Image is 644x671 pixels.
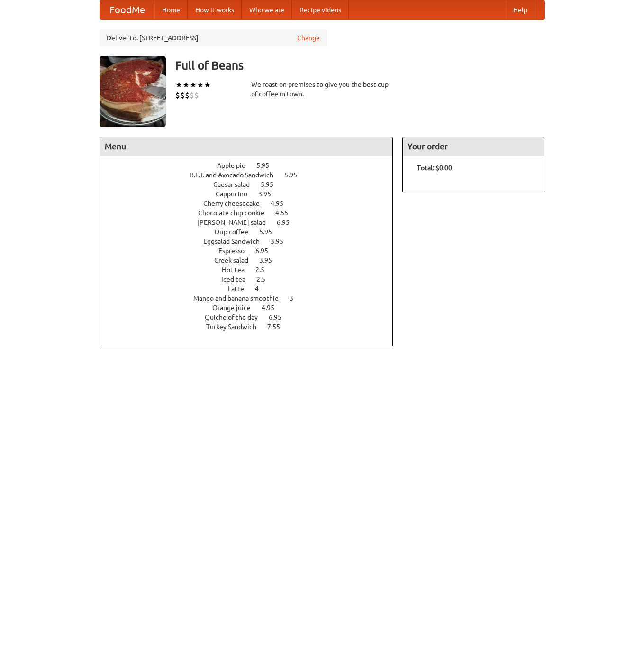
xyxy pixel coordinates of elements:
span: 5.95 [284,171,307,179]
div: We roast on premises to give you the best cup of coffee in town. [251,80,393,99]
span: Chocolate chip cookie [198,209,274,217]
li: ★ [197,80,204,90]
span: 3 [290,294,303,302]
a: Help [506,0,535,19]
a: Apple pie 5.95 [217,162,287,169]
span: 5.95 [256,162,279,169]
a: Mango and banana smoothie 3 [193,294,311,302]
a: Hot tea 2.5 [222,266,282,274]
a: Home [154,0,188,19]
a: Chocolate chip cookie 4.55 [198,209,306,217]
li: $ [180,90,185,101]
a: Latte 4 [228,285,276,293]
span: 6.95 [269,313,291,321]
span: 3.95 [258,190,281,198]
h3: Full of Beans [175,56,545,75]
span: Quiche of the day [205,313,267,321]
h4: Your order [403,137,544,156]
span: Cherry cheesecake [203,200,269,207]
span: 2.5 [255,266,274,274]
span: Eggsalad Sandwich [203,238,269,245]
span: 5.95 [261,181,283,188]
span: 4.95 [262,304,284,312]
li: ★ [182,80,190,90]
span: Turkey Sandwich [206,323,266,331]
a: Greek salad 3.95 [214,257,290,264]
h4: Menu [100,137,393,156]
span: 2.5 [256,276,275,283]
img: angular.jpg [100,56,166,127]
span: Latte [228,285,254,293]
a: FoodMe [100,0,154,19]
b: Total: $0.00 [417,164,452,172]
span: B.L.T. and Avocado Sandwich [190,171,283,179]
a: Cappucino 3.95 [216,190,289,198]
span: Caesar salad [213,181,259,188]
span: Orange juice [212,304,260,312]
a: Orange juice 4.95 [212,304,292,312]
span: 3.95 [259,257,281,264]
span: Espresso [218,247,254,255]
a: Caesar salad 5.95 [213,181,291,188]
span: Hot tea [222,266,254,274]
span: Greek salad [214,257,258,264]
a: Cherry cheesecake 4.95 [203,200,301,207]
span: 5.95 [259,228,281,236]
a: Quiche of the day 6.95 [205,313,299,321]
span: 6.95 [277,219,299,226]
li: $ [194,90,199,101]
li: ★ [175,80,182,90]
li: $ [185,90,190,101]
span: [PERSON_NAME] salad [197,219,275,226]
span: 4 [255,285,268,293]
li: $ [175,90,180,101]
a: Change [297,33,320,43]
a: Eggsalad Sandwich 3.95 [203,238,301,245]
a: B.L.T. and Avocado Sandwich 5.95 [190,171,315,179]
span: 6.95 [255,247,278,255]
a: How it works [188,0,242,19]
div: Deliver to: [STREET_ADDRESS] [100,29,327,46]
span: Cappucino [216,190,257,198]
span: 4.55 [275,209,298,217]
span: Iced tea [221,276,255,283]
a: [PERSON_NAME] salad 6.95 [197,219,307,226]
a: Iced tea 2.5 [221,276,283,283]
li: ★ [204,80,211,90]
a: Recipe videos [292,0,349,19]
a: Turkey Sandwich 7.55 [206,323,298,331]
span: 7.55 [267,323,290,331]
a: Who we are [242,0,292,19]
li: $ [190,90,194,101]
a: Espresso 6.95 [218,247,286,255]
span: 3.95 [271,238,293,245]
li: ★ [190,80,197,90]
span: Mango and banana smoothie [193,294,288,302]
a: Drip coffee 5.95 [215,228,290,236]
span: Apple pie [217,162,255,169]
span: 4.95 [271,200,293,207]
span: Drip coffee [215,228,258,236]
